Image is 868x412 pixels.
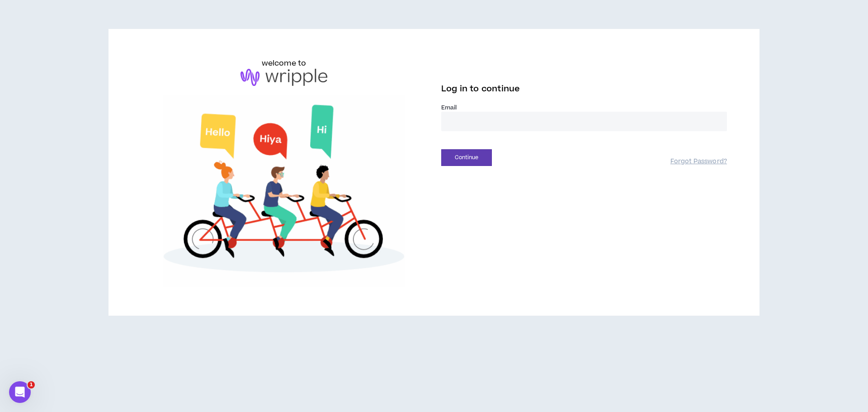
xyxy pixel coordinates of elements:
[441,149,492,166] button: Continue
[241,69,327,86] img: logo-brand.png
[670,157,727,166] a: Forgot Password?
[28,381,35,388] span: 1
[441,104,727,112] label: Email
[441,83,520,95] span: Log in to continue
[141,95,427,287] img: Welcome to Wripple
[262,58,307,69] h6: welcome to
[9,381,31,403] iframe: Intercom live chat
